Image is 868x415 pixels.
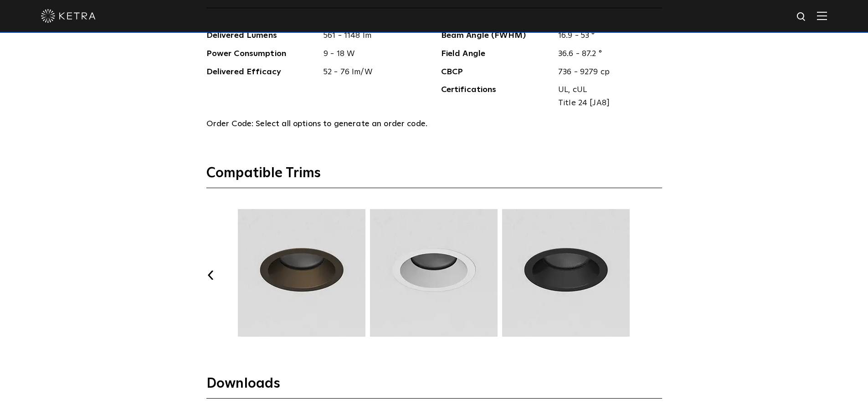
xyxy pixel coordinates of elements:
span: Beam Angle (FWHM) [441,29,552,42]
img: TRM012.webp [501,209,631,337]
span: 9 - 18 W [317,47,427,61]
span: 36.6 - 87.2 ° [551,47,662,61]
span: Title 24 [JA8] [558,97,655,110]
button: Previous [206,271,216,280]
span: Field Angle [441,47,552,61]
span: Power Consumption [206,47,317,61]
img: search icon [796,11,807,23]
img: TRM010.webp [369,209,499,337]
span: Select all options to generate an order code. [256,120,427,128]
span: 561 - 1148 lm [317,29,427,42]
span: Order Code: [206,120,254,128]
h3: Compatible Trims [206,164,662,188]
span: Delivered Efficacy [206,66,317,79]
span: Certifications [441,83,552,110]
span: 736 - 9279 cp [551,66,662,79]
img: Hamburger%20Nav.svg [817,11,827,20]
span: UL, cUL [558,83,655,97]
span: CBCP [441,66,552,79]
span: Delivered Lumens [206,29,317,42]
img: ketra-logo-2019-white [41,9,96,23]
h3: Downloads [206,375,662,399]
img: TRM009.webp [236,209,367,337]
span: 52 - 76 lm/W [317,66,427,79]
span: 16.9 - 53 ° [551,29,662,42]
